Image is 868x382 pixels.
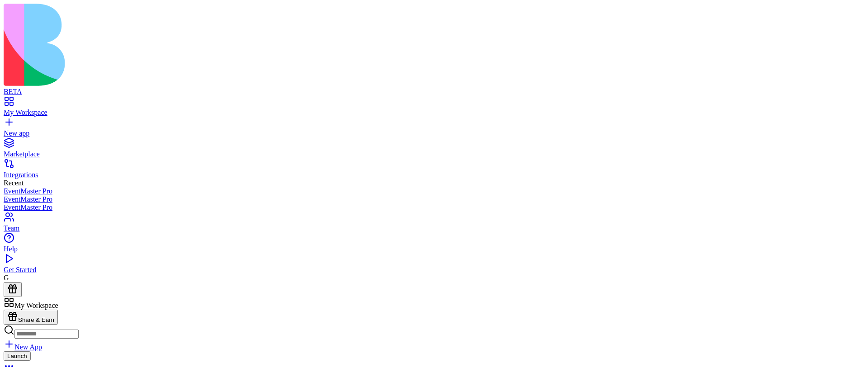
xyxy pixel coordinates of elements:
button: Launch [4,351,31,361]
img: logo [4,4,367,86]
div: BETA [4,88,864,96]
a: Get Started [4,258,864,274]
span: G [4,274,9,282]
div: Marketplace [4,150,864,158]
a: EventMaster Pro [4,187,864,195]
div: My Workspace [4,108,864,117]
div: Help [4,245,864,253]
a: Marketplace [4,142,864,158]
a: Integrations [4,163,864,179]
button: Share & Earn [4,310,58,325]
div: Team [4,224,864,232]
a: EventMaster Pro [4,203,864,212]
a: Team [4,216,864,232]
a: New App [4,343,42,351]
a: EventMaster Pro [4,195,864,203]
span: Recent [4,179,24,187]
a: New app [4,121,864,137]
div: Integrations [4,171,864,179]
div: New app [4,129,864,137]
div: Get Started [4,266,864,274]
a: BETA [4,80,864,96]
a: My Workspace [4,100,864,117]
span: My Workspace [14,302,58,309]
span: Share & Earn [18,316,54,323]
a: Help [4,237,864,253]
